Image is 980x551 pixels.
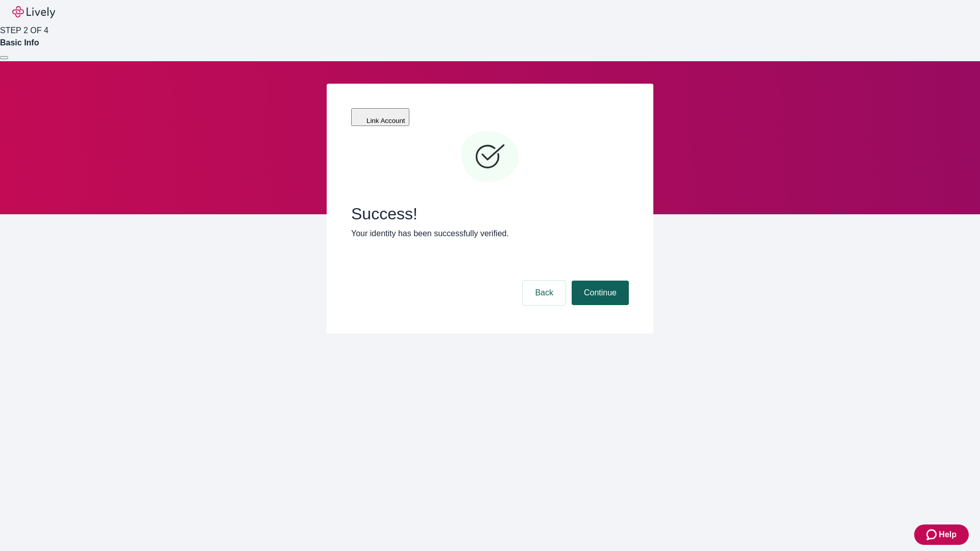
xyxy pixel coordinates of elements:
button: Zendesk support iconHelp [914,524,969,545]
span: Help [939,529,957,541]
button: Continue [572,281,629,305]
svg: Zendesk support icon [926,529,939,541]
p: Your identity has been successfully verified. [351,228,629,240]
span: Success! [351,204,629,223]
svg: Checkmark icon [459,127,521,188]
button: Link Account [351,108,409,126]
button: Back [523,281,566,305]
img: Lively [12,6,55,18]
